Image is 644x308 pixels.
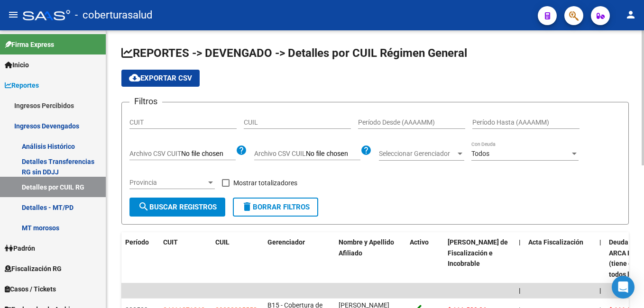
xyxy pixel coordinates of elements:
span: Fiscalización RG [5,263,62,274]
span: CUIT [163,238,178,246]
span: | [519,287,521,294]
span: Provincia [129,179,206,187]
span: Archivo CSV CUIT [129,150,181,157]
mat-icon: person [625,9,636,20]
div: Open Intercom Messenger [612,276,635,299]
span: Mostrar totalizadores [233,177,297,189]
span: Todos [471,150,489,157]
mat-icon: search [138,201,149,212]
span: [PERSON_NAME] de Fiscalización e Incobrable [448,238,508,268]
span: Exportar CSV [129,74,192,82]
button: Buscar Registros [129,198,225,217]
datatable-header-cell: Nombre y Apellido Afiliado [335,232,406,285]
span: Buscar Registros [138,203,217,211]
span: Casos / Tickets [5,284,56,294]
span: Seleccionar Gerenciador [379,150,456,158]
span: Reportes [5,80,39,91]
mat-icon: cloud_download [129,72,140,83]
datatable-header-cell: Activo [406,232,444,285]
span: Gerenciador [267,238,305,246]
datatable-header-cell: Gerenciador [264,232,335,285]
span: REPORTES -> DEVENGADO -> Detalles por CUIL Régimen General [121,46,467,60]
datatable-header-cell: Deuda Bruta Neto de Fiscalización e Incobrable [444,232,515,285]
span: Archivo CSV CUIL [254,150,306,157]
datatable-header-cell: | [515,232,524,285]
button: Exportar CSV [121,70,200,87]
mat-icon: menu [8,9,19,20]
datatable-header-cell: CUIT [159,232,212,285]
datatable-header-cell: Período [121,232,159,285]
span: | [599,238,601,246]
span: Borrar Filtros [241,203,310,211]
span: | [519,238,521,246]
mat-icon: delete [241,201,253,212]
datatable-header-cell: | [596,232,605,285]
span: Acta Fiscalización [528,238,583,246]
span: CUIL [215,238,230,246]
datatable-header-cell: Acta Fiscalización [524,232,596,285]
span: Activo [410,238,429,246]
input: Archivo CSV CUIL [306,150,360,158]
button: Borrar Filtros [233,198,318,217]
span: - coberturasalud [75,5,152,26]
span: Nombre y Apellido Afiliado [339,238,394,257]
h3: Filtros [129,95,162,108]
mat-icon: help [236,145,247,156]
span: Firma Express [5,39,54,50]
span: Padrón [5,243,35,254]
datatable-header-cell: CUIL [212,232,264,285]
span: | [599,287,601,294]
input: Archivo CSV CUIT [181,150,236,158]
span: Inicio [5,60,29,70]
span: Período [125,238,149,246]
mat-icon: help [360,145,372,156]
